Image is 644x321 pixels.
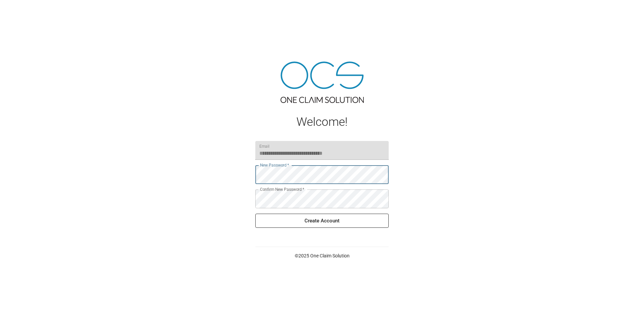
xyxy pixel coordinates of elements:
[8,4,35,17] img: ocs-logo-white-transparent.png
[260,162,289,168] label: New Password
[255,115,389,129] h1: Welcome!
[281,62,364,103] img: ocs-logo-tra.png
[255,214,389,228] button: Create Account
[260,186,304,192] label: Confirm New Password
[255,252,389,259] p: © 2025 One Claim Solution
[259,143,269,149] label: Email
